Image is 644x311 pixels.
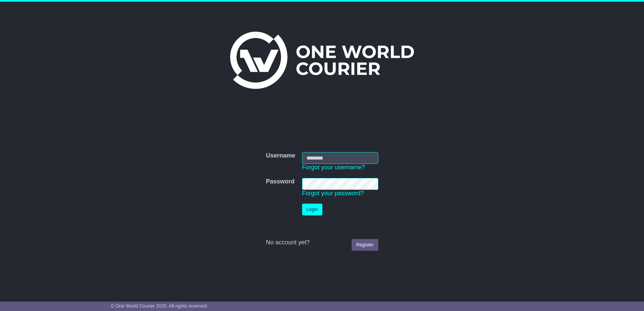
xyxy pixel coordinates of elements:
label: Password [266,178,294,185]
a: Forgot your username? [302,164,365,171]
div: No account yet? [266,239,378,246]
button: Login [302,204,322,215]
a: Register [352,239,378,251]
label: Username [266,152,295,160]
span: © One World Courier 2025. All rights reserved. [111,303,208,309]
a: Forgot your password? [302,190,364,197]
img: One World [230,32,414,89]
